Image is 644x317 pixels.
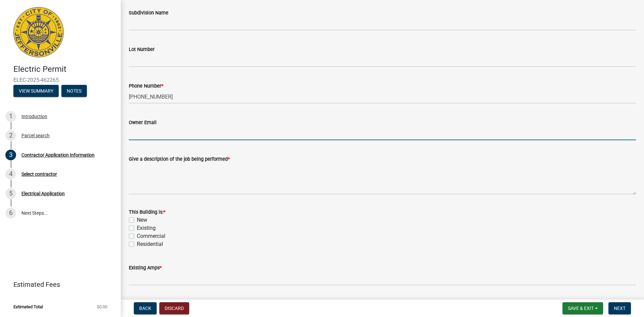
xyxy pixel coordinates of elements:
wm-modal-confirm: Notes [61,89,87,94]
span: $0.00 [97,305,107,309]
wm-modal-confirm: Summary [13,89,59,94]
label: Commercial [137,232,165,240]
span: Estimated Total [13,305,43,309]
span: Next [614,306,626,311]
div: 6 [5,208,16,218]
button: Next [608,302,631,314]
label: This Building is: [129,210,165,215]
button: Discard [159,302,189,314]
label: Residential [137,240,163,248]
label: Phone Number [129,84,163,89]
button: View Summary [13,85,59,97]
button: Notes [61,85,87,97]
label: Owner Email [129,120,157,125]
button: Back [134,302,157,314]
div: Select contractor [21,172,57,176]
div: 3 [5,150,16,160]
a: Estimated Fees [5,278,110,291]
label: New [137,216,147,224]
div: Introduction [21,114,47,119]
label: Subdivision Name [129,11,168,15]
label: Existing [137,224,156,232]
label: Lot Number [129,47,155,52]
div: Electrical Application [21,191,65,196]
span: ELEC-2025-462265 [13,77,107,83]
span: Save & Exit [568,306,594,311]
div: 5 [5,188,16,199]
div: 2 [5,130,16,141]
div: Contractor Application Information [21,153,95,157]
label: Existing Amps [129,266,162,270]
label: Give a description of the job being performed [129,157,230,162]
span: Back [139,306,151,311]
div: Parcel search [21,133,50,138]
img: City of Jeffersonville, Indiana [13,7,64,57]
div: 4 [5,169,16,179]
h4: Electric Permit [13,64,115,74]
button: Save & Exit [562,302,603,314]
div: 1 [5,111,16,122]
